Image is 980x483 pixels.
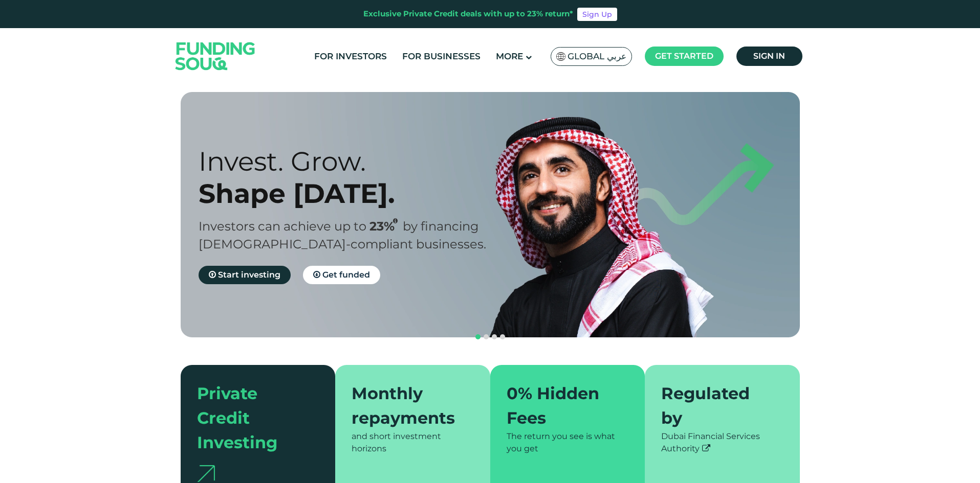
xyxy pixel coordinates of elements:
a: Sign in [736,47,802,66]
button: navigation [498,333,507,341]
span: Start investing [218,270,280,280]
a: Get funded [303,266,380,284]
button: navigation [474,333,482,341]
div: Monthly repayments [352,381,462,430]
div: The return you see is what you get [507,430,629,455]
div: Regulated by [661,381,771,430]
div: Exclusive Private Credit deals with up to 23% return* [363,8,573,20]
img: Logo [165,30,266,82]
span: Sign in [753,51,785,61]
span: Investors can achieve up to [199,219,366,234]
button: navigation [482,333,490,341]
span: More [496,51,523,61]
img: arrow [197,465,215,482]
a: Sign Up [577,8,617,21]
span: Get funded [322,270,370,280]
i: 23% IRR (expected) ~ 15% Net yield (expected) [393,218,398,224]
div: Invest. Grow. [199,145,508,177]
button: navigation [490,333,498,341]
div: Private Credit Investing [197,381,307,455]
div: Shape [DATE]. [199,177,508,210]
a: Start investing [199,266,291,284]
div: and short investment horizons [352,430,474,455]
span: Get started [655,51,713,61]
div: Dubai Financial Services Authority [661,430,783,455]
div: 0% Hidden Fees [507,381,617,430]
a: For Businesses [400,48,483,65]
a: For Investors [312,48,389,65]
span: Global عربي [568,51,626,62]
span: 23% [369,219,403,234]
img: SA Flag [556,52,565,61]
